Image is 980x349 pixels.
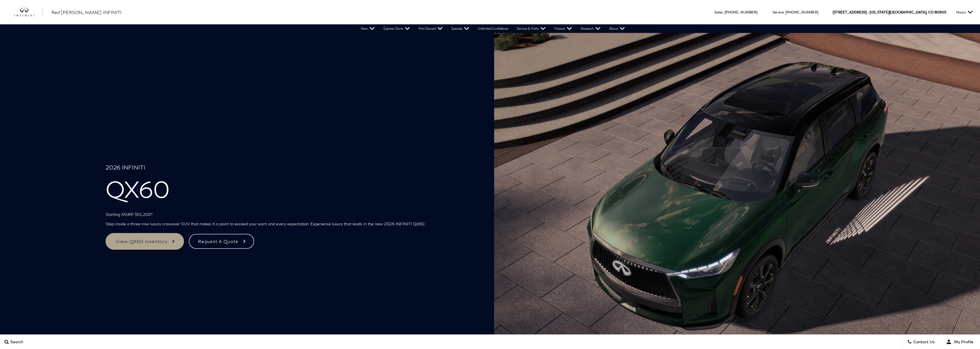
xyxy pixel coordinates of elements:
[474,24,512,33] a: Unlimited Confidence
[106,233,184,250] a: View QX60 Inventory
[357,24,379,33] a: New
[939,335,980,349] button: user-profile-menu
[14,8,43,17] a: infiniti
[912,340,935,344] span: Contact Us
[773,10,784,14] span: Service
[785,10,818,14] a: [PHONE_NUMBER]
[447,24,474,33] a: Specials
[357,24,629,33] nav: Main Navigation
[414,24,447,33] a: Pre-Owned
[605,24,629,33] a: About
[52,9,122,15] span: Red [PERSON_NAME] INFINITI
[784,10,785,14] span: :
[52,9,122,16] a: Red [PERSON_NAME] INFINITI
[106,164,472,175] span: 2026 INFINITI
[106,164,472,207] h1: QX60
[724,10,757,14] a: [PHONE_NUMBER]
[106,212,472,217] p: Starting MSRP $51,200*
[14,8,43,17] img: INFINITI
[106,221,472,226] p: Step inside a three-row luxury crossover SUV that makes it a point to exceed your each and every ...
[576,24,605,33] a: Research
[9,340,23,344] span: Search
[714,10,723,14] span: Sales
[550,24,576,33] a: Finance
[512,24,550,33] a: Service & Parts
[379,24,414,33] a: Express Store
[188,233,255,250] a: Request A Quote
[833,10,946,14] a: [STREET_ADDRESS] • [US_STATE][GEOGRAPHIC_DATA], CO 80905
[952,340,973,344] span: My Profile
